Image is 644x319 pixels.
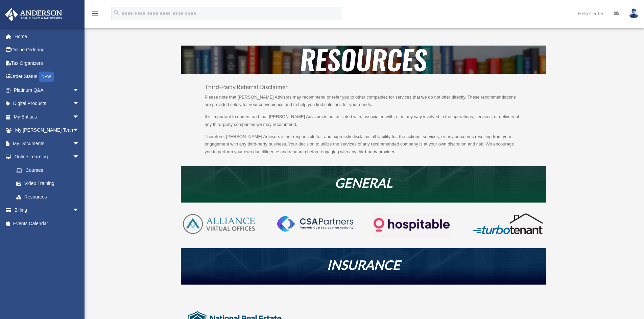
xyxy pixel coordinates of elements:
img: User Pic [629,8,639,18]
a: Online Learningarrow_drop_down [5,150,90,164]
a: Billingarrow_drop_down [5,204,90,217]
i: search [113,9,120,17]
span: arrow_drop_down [73,204,86,217]
img: turbotenant [470,213,546,235]
a: Platinum Q&Aarrow_drop_down [5,83,90,97]
a: Tax Organizers [5,56,90,70]
span: arrow_drop_down [73,83,86,97]
a: Digital Productsarrow_drop_down [5,97,90,110]
a: Home [5,30,90,43]
img: CSA-partners-Formerly-Cost-Segregation-Authority [277,216,353,232]
a: menu [91,12,99,18]
div: NEW [39,72,54,82]
img: resources-header [181,46,546,74]
a: My [PERSON_NAME] Teamarrow_drop_down [5,124,90,137]
p: It is important to understand that [PERSON_NAME] Advisors is not affiliated with, associated with... [205,113,522,133]
a: Resources [9,190,86,204]
a: Video Training [9,177,90,190]
span: arrow_drop_down [73,137,86,151]
span: arrow_drop_down [73,124,86,137]
p: Please note that [PERSON_NAME] Advisors may recommend or refer you to other companies for service... [205,94,522,113]
img: AVO-logo-1-color [181,213,257,236]
a: My Documentsarrow_drop_down [5,137,90,150]
p: Therefore, [PERSON_NAME] Advisors is not responsible for, and expressly disclaims all liability f... [205,133,522,156]
a: Online Ordering [5,43,90,57]
a: My Entitiesarrow_drop_down [5,110,90,124]
span: arrow_drop_down [73,110,86,124]
i: menu [91,9,99,18]
span: arrow_drop_down [73,150,86,164]
a: Courses [9,163,90,177]
h3: Third-Party Referral Disclaimer [205,84,522,94]
img: Anderson Advisors Platinum Portal [3,8,64,21]
a: Order StatusNEW [5,70,90,84]
span: arrow_drop_down [73,97,86,111]
em: GENERAL [335,175,392,190]
em: INSURANCE [327,257,400,272]
a: Events Calendar [5,217,90,230]
img: Logo-transparent-dark [374,213,450,237]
